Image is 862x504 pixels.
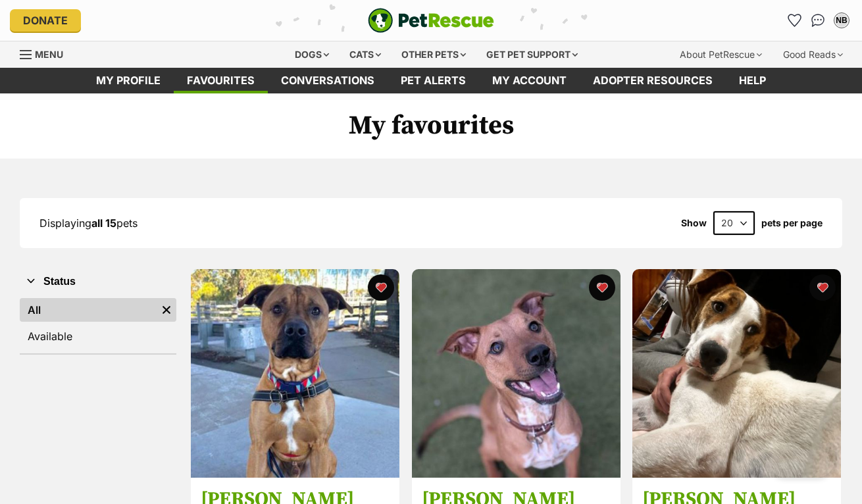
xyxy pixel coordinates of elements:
a: conversations [268,68,388,93]
div: About PetRescue [671,41,771,68]
button: favourite [588,274,615,301]
div: Other pets [392,41,475,68]
img: Quinn [412,269,621,478]
img: logo-e224e6f780fb5917bec1dbf3a21bbac754714ae5b6737aabdf751b685950b380.svg [368,8,494,33]
a: Conversations [807,10,828,31]
span: Displaying pets [39,216,138,230]
a: Favourites [784,10,805,31]
iframe: Help Scout Beacon - Open [767,438,836,478]
div: Get pet support [477,41,587,68]
label: pets per page [761,218,823,228]
a: Remove filter [157,298,176,322]
img: Hank [632,269,841,478]
ul: Account quick links [784,10,852,31]
a: My profile [83,68,174,93]
a: My account [479,68,580,93]
a: Available [20,324,176,348]
div: Cats [340,41,390,68]
a: Favourites [174,68,268,93]
button: My account [831,10,852,31]
strong: all 15 [91,216,116,230]
a: All [20,298,157,322]
a: PetRescue [368,8,494,33]
a: Menu [20,41,72,65]
div: NB [835,14,848,27]
a: Adopter resources [580,68,726,93]
a: Donate [10,9,81,32]
a: Help [726,68,779,93]
img: chat-41dd97257d64d25036548639549fe6c8038ab92f7586957e7f3b1b290dea8141.svg [811,14,825,27]
span: Menu [35,49,63,60]
a: Pet alerts [388,68,479,93]
button: favourite [809,274,836,301]
button: favourite [368,274,394,301]
div: Good Reads [774,41,852,68]
div: Dogs [286,41,338,68]
span: Show [681,218,707,228]
div: Status [20,295,176,353]
img: Lawson [191,269,399,478]
button: Status [20,273,176,290]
